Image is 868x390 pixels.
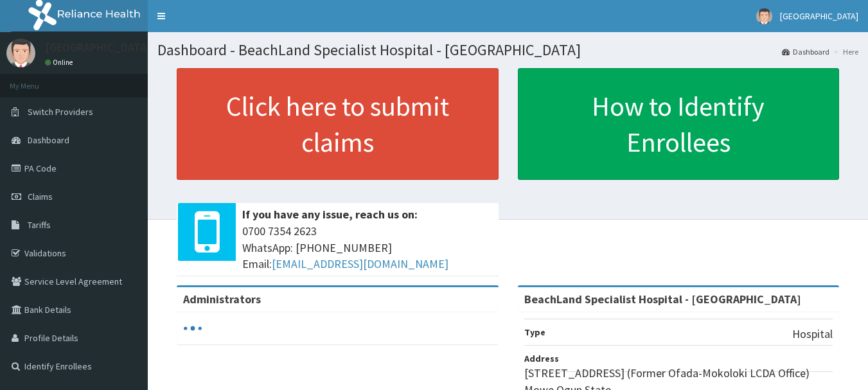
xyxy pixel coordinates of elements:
[28,134,69,146] span: Dashboard
[6,39,35,67] img: User Image
[780,10,858,22] span: [GEOGRAPHIC_DATA]
[524,326,545,338] b: Type
[28,191,53,202] span: Claims
[792,326,833,342] p: Hospital
[242,207,418,222] b: If you have any issue, reach us on:
[28,219,51,231] span: Tariffs
[177,68,499,180] a: Click here to submit claims
[183,292,261,306] b: Administrators
[157,42,858,58] h1: Dashboard - BeachLand Specialist Hospital - [GEOGRAPHIC_DATA]
[45,58,76,67] a: Online
[183,319,202,338] svg: audio-loading
[756,8,772,24] img: User Image
[831,46,858,57] li: Here
[242,223,492,272] span: 0700 7354 2623 WhatsApp: [PHONE_NUMBER] Email:
[524,353,559,364] b: Address
[518,68,840,180] a: How to Identify Enrollees
[28,106,93,118] span: Switch Providers
[782,46,829,57] a: Dashboard
[45,42,151,53] p: [GEOGRAPHIC_DATA]
[272,256,448,271] a: [EMAIL_ADDRESS][DOMAIN_NAME]
[524,292,801,306] strong: BeachLand Specialist Hospital - [GEOGRAPHIC_DATA]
